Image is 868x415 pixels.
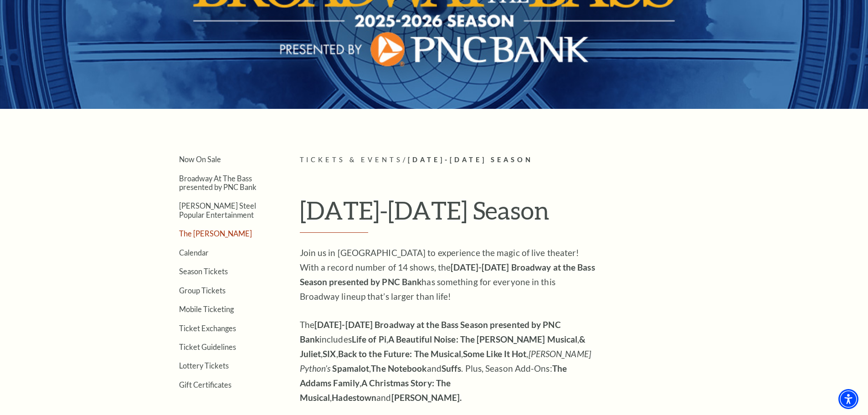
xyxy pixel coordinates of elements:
[371,363,426,374] strong: The Notebook
[300,378,451,403] strong: A Christmas Story: The Musical
[332,363,369,374] strong: Spamalot
[179,267,228,276] a: Season Tickets
[179,201,256,219] a: [PERSON_NAME] Steel Popular Entertainment
[300,154,717,166] p: /
[323,348,336,359] strong: SIX
[338,348,461,359] strong: Back to the Future: The Musical
[179,361,229,370] a: Lottery Tickets
[300,195,717,233] h1: [DATE]-[DATE] Season
[391,392,462,403] strong: [PERSON_NAME].
[442,363,462,374] strong: Suffs
[179,174,257,191] a: Broadway At The Bass presented by PNC Bank
[179,248,209,257] a: Calendar
[332,392,376,403] strong: Hadestown
[179,380,231,389] a: Gift Certificates
[179,229,252,238] a: The [PERSON_NAME]
[388,334,577,344] strong: A Beautiful Noise: The [PERSON_NAME] Musical
[408,156,533,164] span: [DATE]-[DATE] Season
[352,334,386,344] strong: Life of Pi
[179,343,236,351] a: Ticket Guidelines
[838,389,858,409] div: Accessibility Menu
[300,363,567,388] strong: The Addams Family
[300,156,403,164] span: Tickets & Events
[300,348,591,374] em: [PERSON_NAME] Python’s
[300,318,596,405] p: The includes , , , , , , , and . Plus, Season Add-Ons: , , and
[300,262,595,287] strong: [DATE]-[DATE] Broadway at the Bass Season presented by PNC Bank
[300,334,586,359] strong: & Juliet
[179,286,226,295] a: Group Tickets
[300,319,561,344] strong: [DATE]-[DATE] Broadway at the Bass Season presented by PNC Bank
[300,246,596,304] p: Join us in [GEOGRAPHIC_DATA] to experience the magic of live theater! With a record number of 14 ...
[463,348,527,359] strong: Some Like It Hot
[179,305,234,313] a: Mobile Ticketing
[179,155,221,164] a: Now On Sale
[179,324,236,333] a: Ticket Exchanges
